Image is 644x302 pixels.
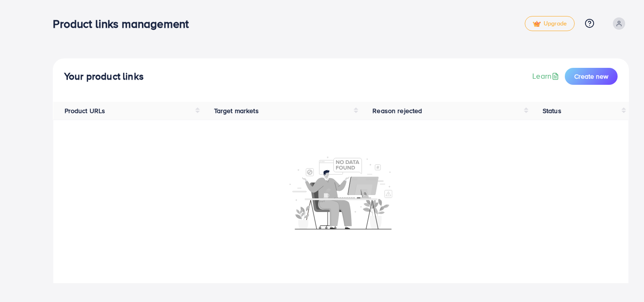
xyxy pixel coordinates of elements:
button: Create new [565,68,618,85]
h3: Product links management [53,17,196,31]
img: tick [533,21,541,27]
span: Create new [574,72,608,81]
span: Product URLs [65,106,106,115]
span: Target markets [214,106,259,115]
span: Reason rejected [372,106,422,115]
a: tickUpgrade [525,16,575,31]
span: Upgrade [533,20,567,27]
h4: Your product links [64,71,144,82]
img: No account [289,155,392,229]
span: Status [543,106,561,115]
a: Learn [532,71,561,82]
